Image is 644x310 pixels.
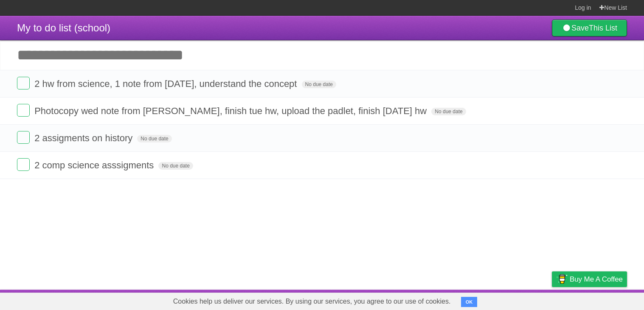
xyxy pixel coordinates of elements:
label: Done [17,104,30,117]
label: Done [17,77,30,89]
a: Terms [512,292,531,308]
a: Developers [467,292,501,308]
img: Buy me a coffee [556,272,568,286]
a: SaveThis List [552,20,627,36]
span: No due date [137,135,172,142]
span: No due date [158,162,193,170]
span: 2 assigments on history [34,133,135,143]
span: Cookies help us deliver our services. By using our services, you agree to our use of cookies. [165,293,459,310]
a: About [439,292,457,308]
button: OK [461,297,478,307]
a: Suggest a feature [574,292,627,308]
span: 2 hw from science, 1 note from [DATE], understand the concept [34,78,299,89]
span: No due date [431,108,466,115]
b: This List [589,24,617,32]
span: Photocopy wed note from [PERSON_NAME], finish tue hw, upload the padlet, finish [DATE] hw [34,106,429,116]
span: My to do list (school) [17,22,110,34]
span: No due date [302,81,336,88]
label: Done [17,131,30,144]
span: Buy me a coffee [570,272,623,287]
label: Done [17,158,30,171]
a: Privacy [541,292,563,308]
span: 2 comp science asssigments [34,160,156,170]
a: Buy me a coffee [552,271,627,287]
